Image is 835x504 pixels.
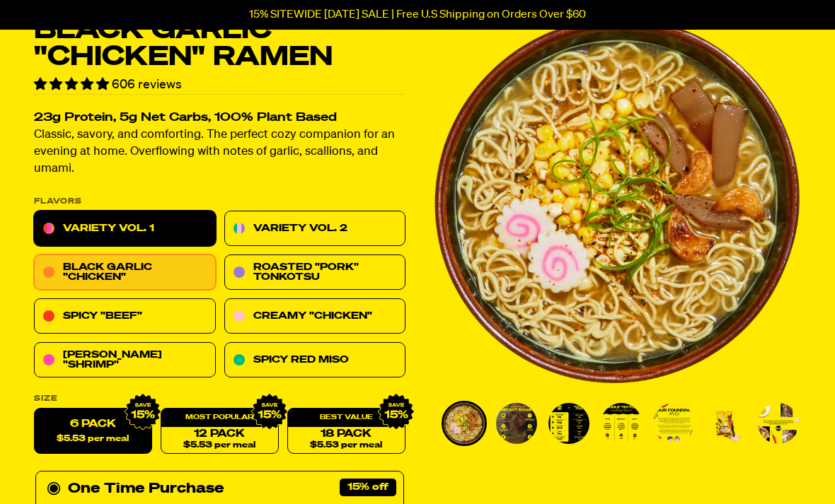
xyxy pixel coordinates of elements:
img: Black Garlic "Chicken" Ramen [706,403,747,444]
span: $5.53 per meal [310,441,382,450]
span: 4.76 stars [34,78,112,91]
a: Black Garlic "Chicken" [34,255,216,291]
li: Go to slide 1 [442,401,487,446]
label: 6 Pack [34,409,152,455]
a: 18 Pack$5.53 per meal [287,409,405,455]
img: Black Garlic "Chicken" Ramen [653,403,694,444]
a: Creamy "Chicken" [224,299,406,334]
li: Go to slide 7 [756,401,801,446]
span: 606 reviews [112,78,182,91]
span: $5.53 per meal [57,435,129,444]
p: 15% SITEWIDE [DATE] SALE | Free U.S Shipping on Orders Over $60 [249,8,586,21]
a: Spicy Red Miso [224,343,406,378]
a: Roasted "Pork" Tonkotsu [224,255,406,291]
img: IMG_9632.png [251,394,288,430]
li: Go to slide 2 [494,401,539,446]
img: Black Garlic "Chicken" Ramen [434,17,801,384]
li: Go to slide 5 [651,401,696,446]
span: $5.53 per meal [183,441,255,450]
p: Classic, savory, and comforting. The perfect cozy companion for an evening at home. Overflowing w... [34,127,405,178]
li: Go to slide 6 [703,401,749,446]
li: Go to slide 4 [599,401,644,446]
img: Black Garlic "Chicken" Ramen [758,403,799,444]
li: Go to slide 3 [546,401,592,446]
img: Black Garlic "Chicken" Ramen [601,403,642,444]
a: Variety Vol. 2 [224,211,406,247]
a: [PERSON_NAME] "Shrimp" [34,343,216,378]
h2: 23g Protein, 5g Net Carbs, 100% Plant Based [34,112,405,124]
img: IMG_9632.png [378,394,415,430]
p: Flavors [34,198,405,206]
a: Spicy "Beef" [34,299,216,334]
li: 1 of 7 [434,17,801,384]
img: Black Garlic "Chicken" Ramen [444,403,485,444]
img: Black Garlic "Chicken" Ramen [548,403,589,444]
label: Size [34,395,405,403]
a: 12 Pack$5.53 per meal [161,409,279,455]
img: Black Garlic "Chicken" Ramen [496,403,537,444]
a: Variety Vol. 1 [34,211,216,247]
img: IMG_9632.png [125,394,161,430]
div: PDP main carousel [434,17,801,384]
div: PDP main carousel thumbnails [434,401,801,446]
h1: Black Garlic "Chicken" Ramen [34,17,405,71]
